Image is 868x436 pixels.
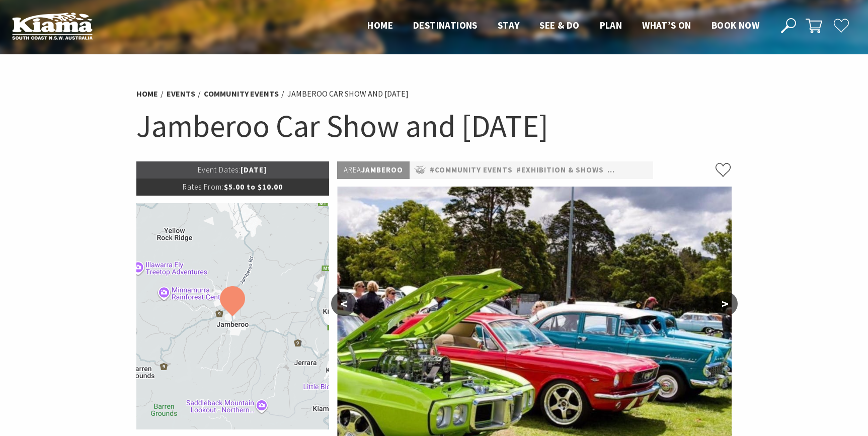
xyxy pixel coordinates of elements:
[712,19,759,31] span: Book now
[337,161,410,179] p: Jamberoo
[183,182,224,192] span: Rates From:
[331,292,356,316] button: <
[136,89,158,99] a: Home
[167,89,195,99] a: Events
[498,19,520,31] span: Stay
[516,164,604,177] a: #Exhibition & Shows
[413,19,478,31] span: Destinations
[539,19,579,31] span: See & Do
[713,292,738,316] button: >
[607,164,654,177] a: #Festivals
[136,179,330,196] p: $5.00 to $10.00
[357,18,769,34] nav: Main Menu
[136,106,732,146] h1: Jamberoo Car Show and [DATE]
[367,19,393,31] span: Home
[344,165,361,175] span: Area
[204,89,279,99] a: Community Events
[430,164,513,177] a: #Community Events
[600,19,622,31] span: Plan
[198,165,241,175] span: Event Dates:
[287,88,409,101] li: Jamberoo Car Show and [DATE]
[12,12,93,40] img: Kiama Logo
[642,19,691,31] span: What’s On
[136,161,330,179] p: [DATE]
